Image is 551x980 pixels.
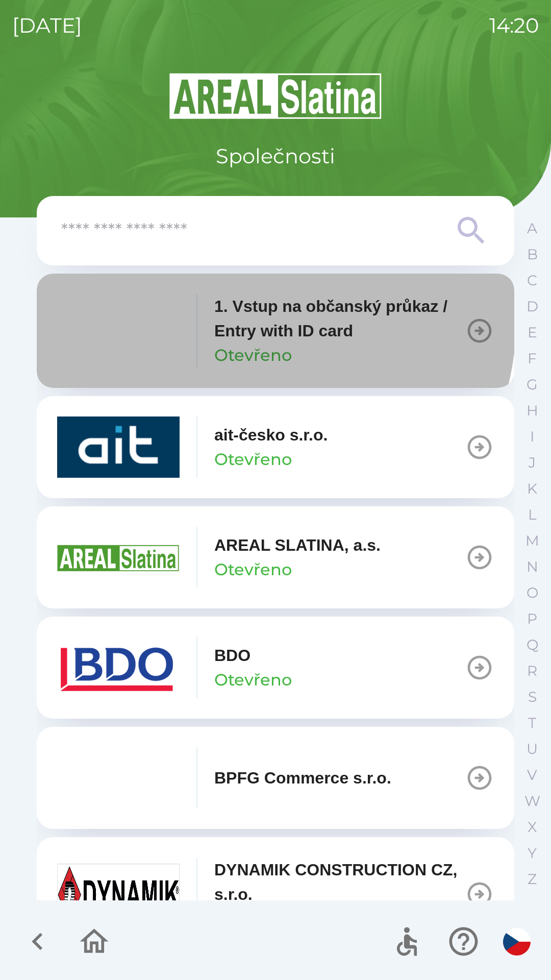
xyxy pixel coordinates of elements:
[519,502,545,528] button: L
[528,324,537,341] p: E
[528,844,537,862] p: Y
[529,454,536,472] p: J
[519,320,545,346] button: E
[527,402,538,420] p: H
[528,714,536,732] p: T
[519,762,545,788] button: V
[527,662,537,680] p: R
[519,267,545,293] button: C
[519,866,545,892] button: Z
[527,298,538,315] p: D
[12,10,82,41] p: [DATE]
[214,668,292,692] p: Otevřeno
[519,788,545,814] button: W
[519,528,545,554] button: M
[519,293,545,320] button: D
[519,398,545,424] button: H
[527,558,538,576] p: N
[503,928,531,955] img: cs flag
[519,346,545,372] button: F
[519,554,545,580] button: N
[489,10,539,41] p: 14:20
[519,710,545,736] button: T
[37,837,514,951] button: DYNAMIK CONSTRUCTION CZ, s.r.o.Otevřeno
[519,736,545,762] button: U
[527,272,537,289] p: C
[527,246,538,263] p: B
[527,376,538,394] p: G
[57,747,180,808] img: f3b1b367-54a7-43c8-9d7e-84e812667233.png
[37,71,514,120] img: Logo
[214,766,391,790] p: BPFG Commerce s.r.o.
[519,814,545,840] button: X
[527,219,537,237] p: A
[519,372,545,398] button: G
[528,506,536,524] p: L
[528,870,537,888] p: Z
[519,658,545,684] button: R
[519,450,545,476] button: J
[37,506,514,608] button: AREAL SLATINA, a.s.Otevřeno
[527,480,537,498] p: K
[37,274,514,388] button: 1. Vstup na občanský průkaz / Entry with ID cardOtevřeno
[519,424,545,450] button: I
[519,241,545,267] button: B
[57,416,180,478] img: 40b5cfbb-27b1-4737-80dc-99d800fbabba.png
[524,792,540,810] p: W
[57,300,180,361] img: 93ea42ec-2d1b-4d6e-8f8a-bdbb4610bcc3.png
[519,840,545,866] button: Y
[530,428,534,446] p: I
[519,606,545,632] button: P
[214,643,251,668] p: BDO
[519,476,545,502] button: K
[37,617,514,719] button: BDOOtevřeno
[37,396,514,498] button: ait-česko s.r.o.Otevřeno
[216,141,335,171] p: Společnosti
[214,533,381,557] p: AREAL SLATINA, a.s.
[519,632,545,658] button: Q
[214,343,292,367] p: Otevřeno
[519,580,545,606] button: O
[519,684,545,710] button: S
[57,637,180,698] img: ae7449ef-04f1-48ed-85b5-e61960c78b50.png
[519,215,545,241] button: A
[527,584,538,602] p: O
[527,740,538,758] p: U
[57,527,180,588] img: aad3f322-fb90-43a2-be23-5ead3ef36ce5.png
[214,857,465,906] p: DYNAMIK CONSTRUCTION CZ, s.r.o.
[527,766,537,784] p: V
[528,818,537,836] p: X
[214,294,465,343] p: 1. Vstup na občanský průkaz / Entry with ID card
[57,864,180,925] img: 9aa1c191-0426-4a03-845b-4981a011e109.jpeg
[525,532,539,550] p: M
[528,688,537,706] p: S
[214,447,292,472] p: Otevřeno
[527,610,537,628] p: P
[527,636,538,654] p: Q
[214,423,328,447] p: ait-česko s.r.o.
[214,557,292,582] p: Otevřeno
[528,350,537,367] p: F
[37,727,514,829] button: BPFG Commerce s.r.o.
